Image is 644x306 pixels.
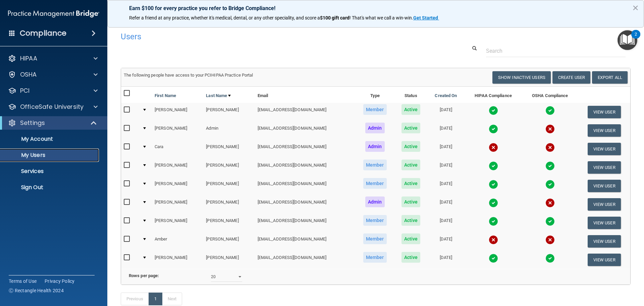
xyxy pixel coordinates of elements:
[427,121,465,140] td: [DATE]
[203,140,255,158] td: [PERSON_NAME]
[255,177,356,195] td: [EMAIL_ADDRESS][DOMAIN_NAME]
[152,121,203,140] td: [PERSON_NAME]
[152,103,203,121] td: [PERSON_NAME]
[401,141,421,152] span: Active
[255,140,356,158] td: [EMAIL_ADDRESS][DOMAIN_NAME]
[588,235,621,248] button: View User
[401,123,421,133] span: Active
[489,254,498,263] img: tick.e7d51cea.svg
[255,214,356,232] td: [EMAIL_ADDRESS][DOMAIN_NAME]
[20,29,66,38] h4: Compliance
[401,233,421,244] span: Active
[129,15,320,20] span: Refer a friend at any practice, whether it's medical, dental, or any other speciality, and score a
[545,254,555,263] img: tick.e7d51cea.svg
[8,87,98,95] a: PCI
[206,92,231,100] a: Last Name
[489,217,498,226] img: tick.e7d51cea.svg
[492,71,551,84] button: Show Inactive Users
[350,15,413,20] span: ! That's what we call a win-win.
[45,278,75,285] a: Privacy Policy
[255,103,356,121] td: [EMAIL_ADDRESS][DOMAIN_NAME]
[8,54,98,62] a: HIPAA
[489,235,498,245] img: cross.ca9f0e7f.svg
[427,103,465,121] td: [DATE]
[4,136,96,142] p: My Account
[203,158,255,177] td: [PERSON_NAME]
[588,254,621,266] button: View User
[545,161,555,171] img: tick.e7d51cea.svg
[489,161,498,171] img: tick.e7d51cea.svg
[545,143,555,152] img: cross.ca9f0e7f.svg
[203,177,255,195] td: [PERSON_NAME]
[365,141,385,152] span: Admin
[394,87,427,103] th: Status
[401,104,421,115] span: Active
[435,92,457,100] a: Created On
[363,104,387,115] span: Member
[427,232,465,251] td: [DATE]
[255,121,356,140] td: [EMAIL_ADDRESS][DOMAIN_NAME]
[4,168,96,175] p: Services
[489,180,498,189] img: tick.e7d51cea.svg
[8,119,97,127] a: Settings
[427,195,465,214] td: [DATE]
[401,196,421,207] span: Active
[632,2,639,13] button: Close
[152,177,203,195] td: [PERSON_NAME]
[489,124,498,134] img: tick.e7d51cea.svg
[203,214,255,232] td: [PERSON_NAME]
[203,232,255,251] td: [PERSON_NAME]
[588,161,621,174] button: View User
[255,251,356,269] td: [EMAIL_ADDRESS][DOMAIN_NAME]
[489,143,498,152] img: cross.ca9f0e7f.svg
[4,152,96,159] p: My Users
[489,198,498,208] img: tick.e7d51cea.svg
[356,87,394,103] th: Type
[255,87,356,103] th: Email
[427,251,465,269] td: [DATE]
[152,195,203,214] td: [PERSON_NAME]
[152,232,203,251] td: Amber
[545,180,555,189] img: tick.e7d51cea.svg
[588,106,621,118] button: View User
[427,177,465,195] td: [DATE]
[618,30,637,50] button: Open Resource Center, 2 new notifications
[489,106,498,115] img: tick.e7d51cea.svg
[635,34,637,43] div: 2
[401,252,421,263] span: Active
[401,215,421,226] span: Active
[365,123,385,133] span: Admin
[522,87,578,103] th: OSHA Compliance
[8,103,98,111] a: OfficeSafe University
[545,217,555,226] img: tick.e7d51cea.svg
[427,158,465,177] td: [DATE]
[545,124,555,134] img: cross.ca9f0e7f.svg
[320,15,350,20] strong: $100 gift card
[20,87,30,95] p: PCI
[588,217,621,229] button: View User
[588,198,621,211] button: View User
[363,233,387,244] span: Member
[588,143,621,155] button: View User
[203,195,255,214] td: [PERSON_NAME]
[203,103,255,121] td: [PERSON_NAME]
[427,140,465,158] td: [DATE]
[162,293,182,305] a: Next
[427,214,465,232] td: [DATE]
[4,184,96,191] p: Sign Out
[552,71,590,84] button: Create User
[592,71,628,84] a: Export All
[545,106,555,115] img: tick.e7d51cea.svg
[129,5,622,11] p: Earn $100 for every practice you refer to Bridge Compliance!
[9,287,64,294] span: Ⓒ Rectangle Health 2024
[365,196,385,207] span: Admin
[588,180,621,192] button: View User
[20,71,37,79] p: OSHA
[203,121,255,140] td: Admin
[401,160,421,170] span: Active
[152,251,203,269] td: [PERSON_NAME]
[255,158,356,177] td: [EMAIL_ADDRESS][DOMAIN_NAME]
[486,45,626,57] input: Search
[129,273,159,278] b: Rows per page:
[545,235,555,245] img: cross.ca9f0e7f.svg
